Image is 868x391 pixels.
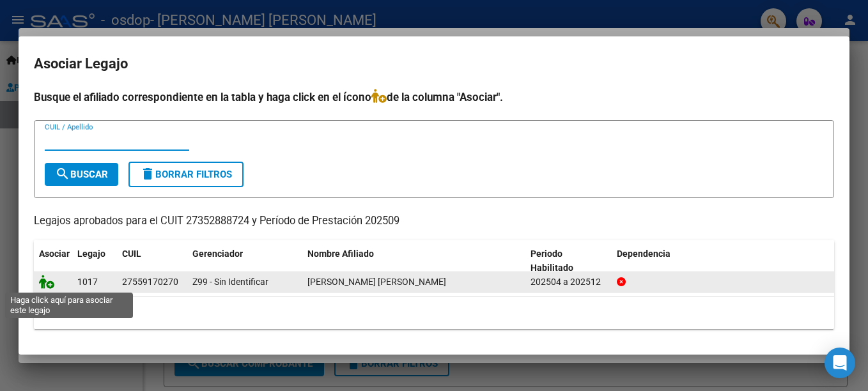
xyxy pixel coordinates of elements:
[825,348,855,378] div: Open Intercom Messenger
[302,240,525,282] datatable-header-cell: Nombre Afiliado
[117,240,187,282] datatable-header-cell: CUIL
[45,163,118,186] button: Buscar
[34,52,834,76] h2: Asociar Legajo
[77,249,105,259] span: Legajo
[617,249,670,259] span: Dependencia
[192,249,243,259] span: Gerenciador
[34,89,834,105] h4: Busque el afiliado correspondiente en la tabla y haga click en el ícono de la columna "Asociar".
[55,169,108,180] span: Buscar
[525,240,612,282] datatable-header-cell: Periodo Habilitado
[34,213,834,229] p: Legajos aprobados para el CUIT 27352888724 y Período de Prestación 202509
[307,249,374,259] span: Nombre Afiliado
[122,275,178,289] div: 27559170270
[128,162,244,187] button: Borrar Filtros
[55,166,70,181] mat-icon: search
[531,249,573,273] span: Periodo Habilitado
[140,166,155,181] mat-icon: delete
[192,277,268,287] span: Z99 - Sin Identificar
[34,240,72,282] datatable-header-cell: Asociar
[307,277,446,287] span: JARA SILGUERO MARGARITA ABRIL
[72,240,117,282] datatable-header-cell: Legajo
[122,249,141,259] span: CUIL
[187,240,302,282] datatable-header-cell: Gerenciador
[531,275,607,289] div: 202504 a 202512
[612,240,835,282] datatable-header-cell: Dependencia
[39,249,70,259] span: Asociar
[34,297,834,329] div: 1 registros
[77,277,98,287] span: 1017
[140,169,232,180] span: Borrar Filtros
